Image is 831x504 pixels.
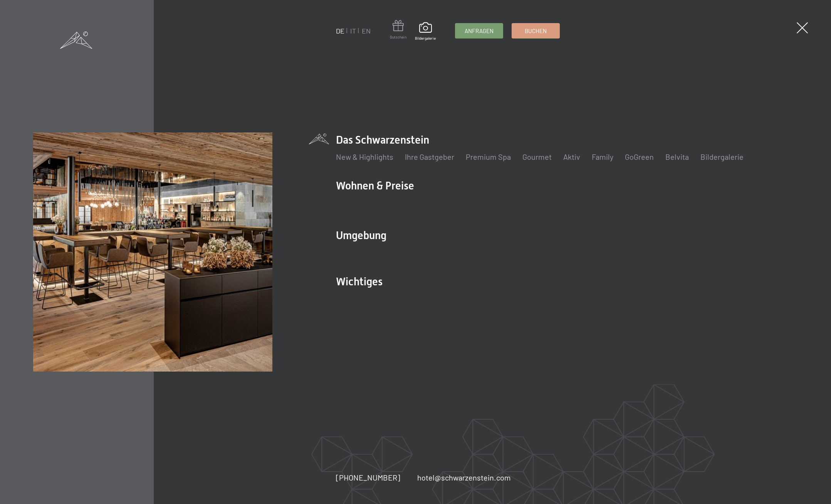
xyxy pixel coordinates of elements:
[592,152,613,161] a: Family
[466,152,511,161] a: Premium Spa
[700,152,744,161] a: Bildergalerie
[522,152,552,161] a: Gourmet
[563,152,580,161] a: Aktiv
[465,27,494,35] span: Anfragen
[390,20,406,40] a: Gutschein
[455,23,503,38] a: Anfragen
[625,152,654,161] a: GoGreen
[390,34,406,40] span: Gutschein
[336,472,400,483] a: [PHONE_NUMBER]
[362,27,371,35] a: EN
[665,152,689,161] a: Belvita
[336,27,344,35] a: DE
[336,473,400,482] span: [PHONE_NUMBER]
[512,23,559,38] a: Buchen
[415,22,436,41] a: Bildergalerie
[336,152,393,161] a: New & Highlights
[525,27,547,35] span: Buchen
[350,27,356,35] a: IT
[417,472,511,483] a: hotel@schwarzenstein.com
[415,35,436,41] span: Bildergalerie
[33,132,272,372] img: Wellnesshotel Südtirol SCHWARZENSTEIN - Wellnessurlaub in den Alpen, Wandern und Wellness
[405,152,454,161] a: Ihre Gastgeber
